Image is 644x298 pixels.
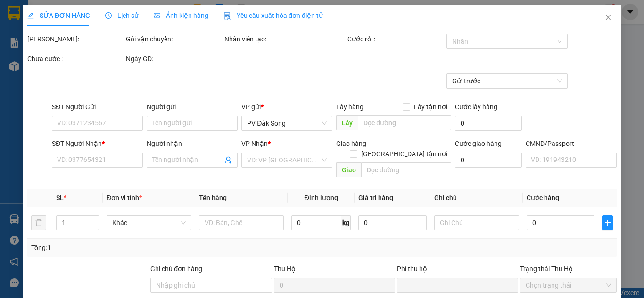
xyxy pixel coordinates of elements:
[241,140,268,147] span: VP Nhận
[604,14,612,21] span: close
[105,12,112,19] span: clock-circle
[454,103,497,111] label: Cước lấy hàng
[27,12,90,19] span: SỬA ĐƠN HÀNG
[27,12,34,19] span: edit
[434,215,519,230] input: Ghi Chú
[341,215,351,230] span: kg
[454,153,522,168] input: Cước giao hàng
[336,115,358,130] span: Lấy
[224,34,346,44] div: Nhân viên tạo:
[347,34,444,44] div: Cước rồi :
[452,74,561,88] span: Gửi trước
[304,194,338,201] span: Định lượng
[112,216,186,230] span: Khác
[454,116,522,131] input: Cước lấy hàng
[105,12,139,19] span: Lịch sử
[223,12,323,19] span: Yêu cầu xuất hóa đơn điện tử
[361,162,451,177] input: Dọc đường
[126,54,223,64] div: Ngày GD:
[154,12,208,19] span: Ảnh kiện hàng
[430,189,523,207] th: Ghi chú
[72,65,87,79] span: Nơi nhận:
[358,194,393,201] span: Giá trị hàng
[25,15,76,50] strong: CÔNG TY TNHH [GEOGRAPHIC_DATA] 214 QL13 - P.26 - Q.BÌNH THẠNH - TP HCM 1900888606
[107,194,142,201] span: Đơn vị tính
[126,34,223,44] div: Gói vận chuyển:
[223,12,231,20] img: icon
[527,194,559,201] span: Cước hàng
[336,162,361,177] span: Giao
[224,156,232,164] span: user-add
[247,116,327,130] span: PV Đắk Song
[9,21,22,45] img: logo
[27,54,124,64] div: Chưa cước :
[31,242,249,253] div: Tổng: 1
[410,102,451,112] span: Lấy tận nơi
[397,264,518,278] div: Phí thu hộ
[32,66,59,71] span: PV Đắk Song
[147,138,238,149] div: Người nhận
[602,215,613,230] button: plus
[27,34,124,44] div: [PERSON_NAME]:
[199,194,227,201] span: Tên hàng
[31,215,46,230] button: delete
[9,65,19,79] span: Nơi gửi:
[526,138,617,149] div: CMND/Passport
[520,264,617,274] div: Trạng thái Thu Hộ
[147,102,238,112] div: Người gửi
[526,278,611,292] span: Chọn trạng thái
[241,102,332,112] div: VP gửi
[336,103,363,111] span: Lấy hàng
[91,35,133,42] span: DSG10250217
[52,102,143,112] div: SĐT Người Gửi
[154,12,160,19] span: picture
[199,215,284,230] input: VD: Bàn, Ghế
[603,219,612,226] span: plus
[273,265,295,273] span: Thu Hộ
[357,149,451,159] span: [GEOGRAPHIC_DATA] tận nơi
[595,5,621,31] button: Close
[454,140,501,147] label: Cước giao hàng
[90,42,133,49] span: 16:41:18 [DATE]
[56,194,64,201] span: SL
[33,56,109,64] strong: BIÊN NHẬN GỬI HÀNG HOÁ
[336,140,366,147] span: Giao hàng
[52,138,143,149] div: SĐT Người Nhận
[150,265,202,273] label: Ghi chú đơn hàng
[358,115,451,130] input: Dọc đường
[95,66,110,71] span: VP 214
[150,278,272,293] input: Ghi chú đơn hàng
